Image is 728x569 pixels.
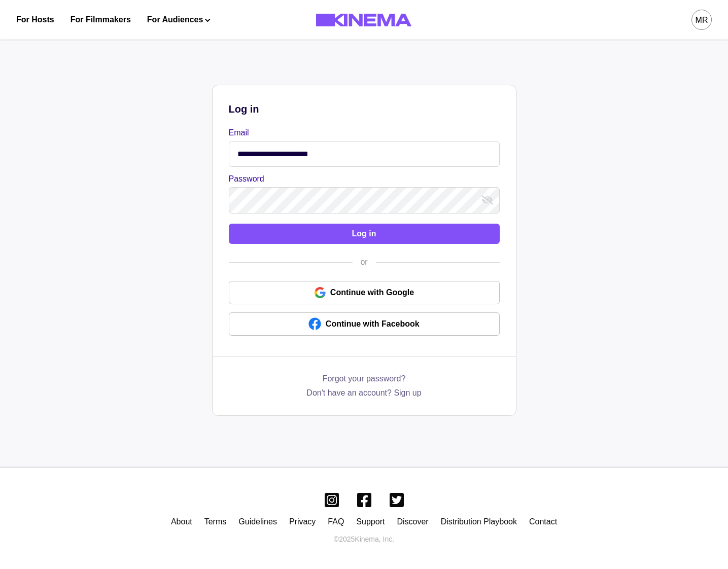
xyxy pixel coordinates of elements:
[229,224,500,244] button: Log in
[356,517,385,526] a: Support
[229,312,500,336] a: Continue with Facebook
[397,517,428,526] a: Discover
[229,173,494,185] label: Password
[204,517,227,526] a: Terms
[328,517,344,526] a: FAQ
[229,281,500,304] a: Continue with Google
[334,534,394,545] p: © 2025 Kinema, Inc.
[147,14,211,26] button: For Audiences
[229,127,494,139] label: Email
[323,373,406,387] a: Forgot your password?
[16,14,54,26] a: For Hosts
[306,387,421,399] a: Don't have an account? Sign up
[696,14,708,26] div: MR
[229,101,500,117] p: Log in
[441,517,517,526] a: Distribution Playbook
[289,517,316,526] a: Privacy
[352,256,375,268] div: or
[479,192,496,208] button: show password
[71,14,131,26] a: For Filmmakers
[238,517,277,526] a: Guidelines
[529,517,557,526] a: Contact
[171,517,192,526] a: About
